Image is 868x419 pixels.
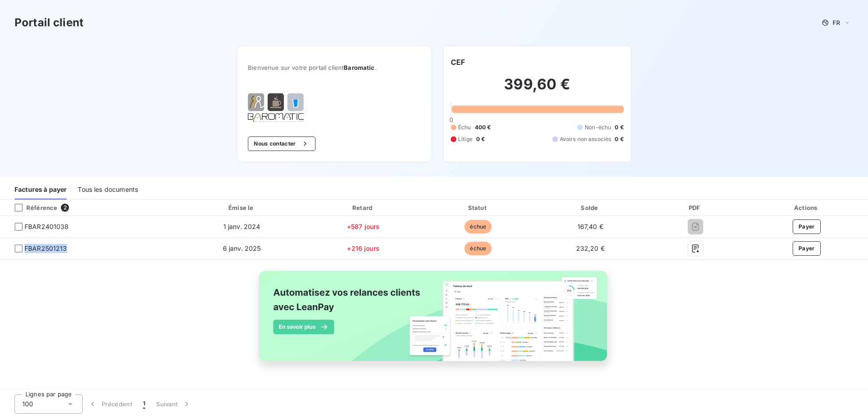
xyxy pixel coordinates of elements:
span: échue [464,242,492,255]
div: Statut [423,203,533,212]
span: 100 [22,400,33,409]
button: Payer [793,219,821,234]
div: PDF [647,203,743,212]
span: 1 [143,400,145,409]
span: Non-échu [585,123,611,132]
button: Suivant [151,395,197,414]
span: 0 [449,116,453,123]
span: FR [833,19,840,26]
h3: Portail client [15,15,84,31]
div: Tous les documents [78,180,138,200]
span: +216 jours [347,244,380,252]
span: FBAR2401038 [25,222,69,231]
img: banner [251,265,617,377]
div: Émise le [180,203,303,212]
span: 232,20 € [576,244,605,252]
span: Baromatic [344,64,375,71]
div: Factures à payer [15,180,67,200]
div: Retard [307,203,419,212]
span: 2 [61,204,69,212]
span: Litige [458,135,473,143]
span: 1 janv. 2024 [223,223,261,230]
button: Nous contacter [248,136,315,151]
span: 400 € [475,123,491,132]
div: Référence [7,204,57,212]
span: 0 € [615,123,623,132]
span: 167,40 € [577,223,603,230]
button: 1 [138,395,151,414]
span: Avoirs non associés [560,135,612,143]
span: 0 € [476,135,485,143]
span: FBAR2501213 [25,244,67,253]
span: Échu [458,123,471,132]
button: Payer [793,241,821,256]
span: 6 janv. 2025 [223,244,261,252]
span: échue [464,220,492,234]
div: Actions [747,203,866,212]
h2: 399,60 € [451,75,624,102]
span: +587 jours [347,223,380,230]
h6: CEF [451,57,465,68]
span: 0 € [615,135,623,143]
div: Solde [537,203,644,212]
button: Précédent [83,395,138,414]
span: Bienvenue sur votre portail client . [248,64,421,71]
img: Company logo [248,93,306,122]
